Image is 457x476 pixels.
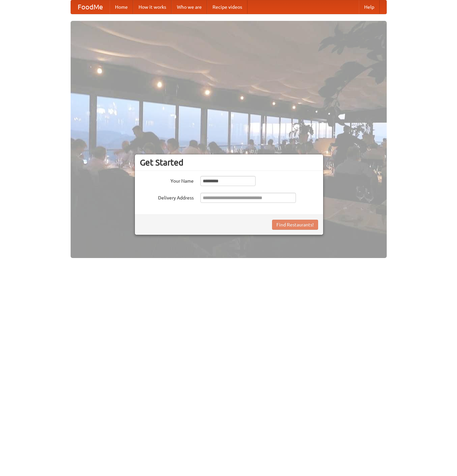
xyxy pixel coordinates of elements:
[207,0,247,14] a: Recipe videos
[71,0,110,14] a: FoodMe
[140,157,318,168] h3: Get Started
[110,0,133,14] a: Home
[133,0,172,14] a: How it works
[140,193,194,201] label: Delivery Address
[359,0,380,14] a: Help
[272,220,318,230] button: Find Restaurants!
[172,0,207,14] a: Who we are
[140,176,194,184] label: Your Name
